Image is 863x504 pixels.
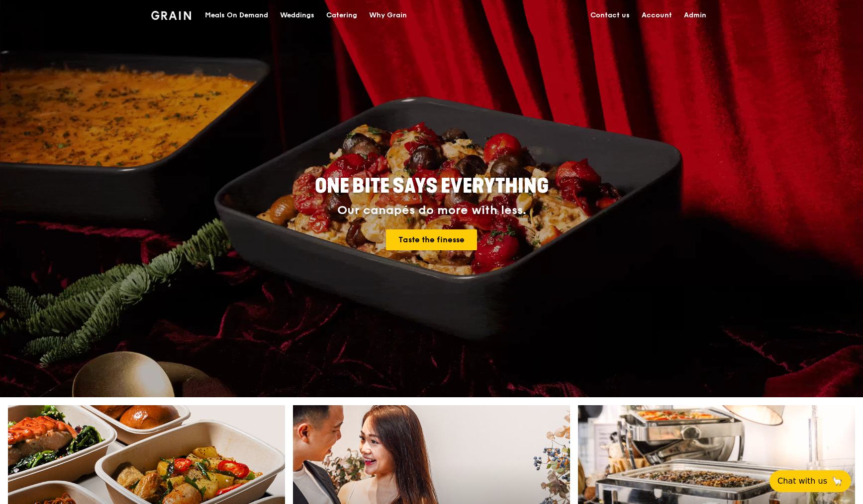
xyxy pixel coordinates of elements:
div: Our canapés do more with less. [253,204,611,217]
a: Account [636,0,678,30]
a: Taste the finesse [386,229,477,250]
div: Why Grain [369,0,407,30]
img: Grain [151,11,192,20]
div: Meals On Demand [205,0,268,30]
a: Admin [678,0,712,30]
div: Catering [326,0,357,30]
button: Chat with us🦙 [769,470,851,492]
span: Chat with us [777,475,827,487]
a: Catering [320,0,363,30]
a: Contact us [584,0,636,30]
span: ONE BITE SAYS EVERYTHING [315,174,549,198]
div: Weddings [280,0,314,30]
a: Weddings [274,0,320,30]
a: Why Grain [363,0,413,30]
span: 🦙 [831,475,843,487]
